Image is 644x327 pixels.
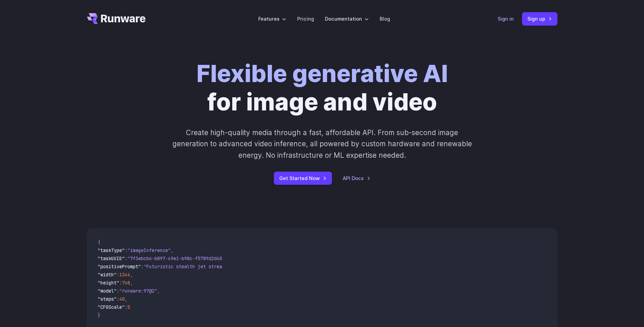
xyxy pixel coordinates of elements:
[258,15,286,23] label: Features
[127,304,130,310] span: 5
[87,13,146,24] a: Go to /
[119,288,157,294] span: "runware:97@2"
[98,296,117,302] span: "steps"
[144,263,390,270] span: "Futuristic stealth jet streaking through a neon-lit cityscape with glowing purple exhaust"
[125,304,127,310] span: :
[157,288,160,294] span: ,
[130,272,133,278] span: ,
[325,15,369,23] label: Documentation
[125,296,127,302] span: ,
[380,15,390,23] a: Blog
[522,12,557,25] a: Sign up
[117,272,119,278] span: :
[119,272,130,278] span: 1344
[119,296,125,302] span: 40
[98,263,141,270] span: "positivePrompt"
[98,239,100,245] span: {
[141,263,144,270] span: :
[98,272,117,278] span: "width"
[98,304,125,310] span: "CFGScale"
[122,280,130,286] span: 768
[171,247,173,253] span: ,
[127,247,171,253] span: "imageInference"
[98,280,119,286] span: "height"
[171,127,473,161] p: Create high-quality media through a fast, affordable API. From sub-second image generation to adv...
[117,296,119,302] span: :
[98,312,100,318] span: }
[127,255,230,261] span: "7f3ebcb6-b897-49e1-b98c-f5789d2d40d7"
[498,15,514,23] a: Sign in
[274,172,332,185] a: Get Started Now
[297,15,314,23] a: Pricing
[98,247,125,253] span: "taskType"
[196,59,448,88] strong: Flexible generative AI
[125,247,127,253] span: :
[196,59,448,116] h1: for image and video
[343,174,371,182] a: API Docs
[125,255,127,261] span: :
[130,280,133,286] span: ,
[98,255,125,261] span: "taskUUID"
[117,288,119,294] span: :
[98,288,117,294] span: "model"
[119,280,122,286] span: :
